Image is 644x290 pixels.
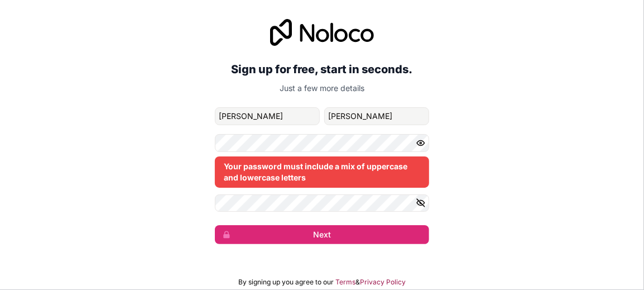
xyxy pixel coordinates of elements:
[238,278,334,287] span: By signing up you agree to our
[355,278,360,287] span: &
[215,107,320,125] input: given-name
[215,83,429,94] p: Just a few more details
[360,278,406,287] a: Privacy Policy
[215,156,429,188] div: Your password must include a mix of uppercase and lowercase letters
[215,225,429,244] button: Next
[324,107,429,125] input: family-name
[215,134,429,152] input: Password
[215,59,429,79] h2: Sign up for free, start in seconds.
[335,278,355,287] a: Terms
[215,194,429,212] input: Confirm password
